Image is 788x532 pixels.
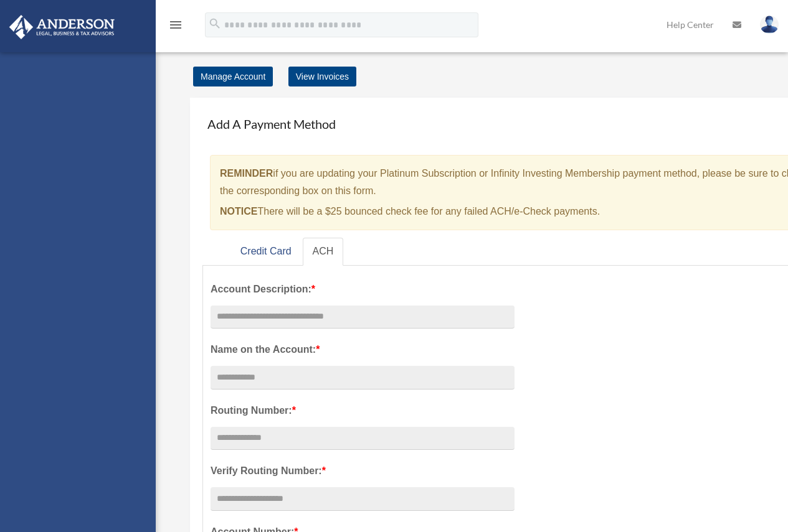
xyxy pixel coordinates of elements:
[303,238,344,266] a: ACH
[288,67,356,86] a: View Invoices
[760,16,779,34] img: User Pic
[208,17,222,30] i: search
[168,22,183,32] a: menu
[211,281,515,298] label: Account Description:
[211,341,515,358] label: Name on the Account:
[211,462,515,480] label: Verify Routing Number:
[220,206,257,217] strong: NOTICE
[6,15,118,39] img: Anderson Advisors Platinum Portal
[220,168,273,179] strong: REMINDER
[193,67,273,86] a: Manage Account
[230,238,301,266] a: Credit Card
[211,402,515,419] label: Routing Number:
[168,17,183,32] i: menu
